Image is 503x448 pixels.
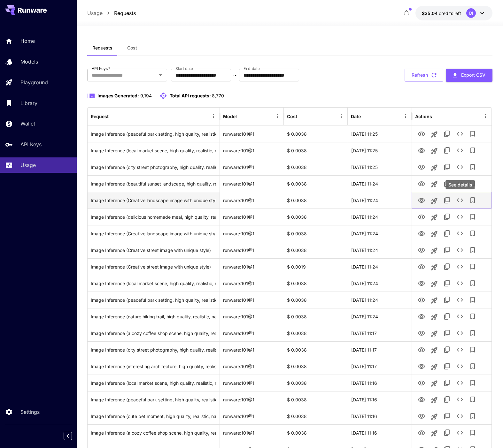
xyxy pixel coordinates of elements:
button: View Image [415,360,428,373]
span: Requests [92,45,112,51]
button: Sort [109,112,118,121]
nav: breadcrumb [87,9,136,17]
button: Menu [481,112,490,121]
button: Add to library [466,293,479,306]
div: 28 Aug, 2025 11:24 [348,292,412,308]
div: $ 0.0038 [284,325,348,341]
div: Click to copy prompt [91,225,216,242]
button: Add to library [466,144,479,157]
div: runware:101@1 [220,325,284,341]
button: See details [453,144,466,157]
button: Launch in playground [428,211,441,224]
p: Wallet [20,120,35,127]
button: Launch in playground [428,361,441,373]
div: Click to copy prompt [91,292,216,308]
button: Sort [237,112,246,121]
button: Add to library [466,376,479,389]
div: 28 Aug, 2025 11:24 [348,275,412,292]
button: Copy TaskUUID [441,310,453,323]
button: See details [453,426,466,439]
div: runware:101@1 [220,408,284,424]
button: Menu [209,112,218,121]
a: Requests [114,9,136,17]
button: View Image [415,177,428,190]
div: runware:101@1 [220,341,284,358]
button: Add to library [466,227,479,240]
button: Copy TaskUUID [441,343,453,356]
div: $ 0.0038 [284,391,348,408]
button: Collapse sidebar [64,432,72,440]
div: $ 0.0038 [284,159,348,175]
button: Launch in playground [428,311,441,323]
div: Click to copy prompt [91,425,216,441]
button: Launch in playground [428,145,441,157]
button: Add to library [466,161,479,173]
div: Click to copy prompt [91,358,216,375]
button: Add to library [466,210,479,223]
button: Launch in playground [428,261,441,274]
button: View Image [415,409,428,422]
div: runware:101@1 [220,225,284,242]
div: 28 Aug, 2025 11:25 [348,125,412,142]
button: See details [453,393,466,406]
button: Launch in playground [428,228,441,240]
div: $ 0.0038 [284,424,348,441]
button: See details [453,327,466,339]
button: Launch in playground [428,178,441,191]
button: See details [453,277,466,290]
div: Click to copy prompt [91,209,216,225]
div: Click to copy prompt [91,192,216,209]
div: runware:101@1 [220,209,284,225]
span: 9,194 [140,93,152,98]
p: Home [20,37,35,45]
div: $ 0.0038 [284,242,348,258]
div: Click to copy prompt [91,176,216,192]
button: Sort [361,112,370,121]
div: 28 Aug, 2025 11:16 [348,391,412,408]
button: View Image [415,293,428,306]
div: runware:101@1 [220,175,284,192]
div: $ 0.0019 [284,258,348,275]
label: Start date [175,66,193,71]
button: Add to library [466,327,479,339]
button: Launch in playground [428,427,441,440]
button: Menu [337,112,346,121]
button: View Image [415,210,428,223]
div: See details [446,180,475,189]
button: Add to library [466,360,479,373]
button: Add to library [466,310,479,323]
div: Click to copy prompt [91,275,216,292]
button: View Image [415,393,428,406]
button: Copy TaskUUID [441,393,453,406]
div: Click to copy prompt [91,375,216,391]
button: View Image [415,326,428,339]
div: $ 0.0038 [284,358,348,375]
button: Copy TaskUUID [441,260,453,273]
span: credits left [439,11,461,16]
button: Launch in playground [428,161,441,174]
div: runware:101@1 [220,242,284,258]
button: See details [453,127,466,140]
button: Copy TaskUUID [441,327,453,339]
div: runware:101@1 [220,292,284,308]
div: 28 Aug, 2025 11:25 [348,142,412,159]
div: 28 Aug, 2025 11:17 [348,358,412,375]
div: Date [351,114,361,119]
button: Copy TaskUUID [441,144,453,157]
div: runware:101@1 [220,159,284,175]
button: See details [453,360,466,373]
button: View Image [415,343,428,356]
span: Total API requests: [170,93,211,98]
p: Settings [20,408,40,416]
button: Add to library [466,194,479,207]
button: View Image [415,310,428,323]
button: Copy TaskUUID [441,360,453,373]
div: runware:101@1 [220,358,284,375]
button: View Image [415,194,428,207]
button: Copy TaskUUID [441,161,453,173]
button: See details [453,194,466,207]
button: Copy TaskUUID [441,277,453,290]
div: Collapse sidebar [68,430,77,442]
button: Copy TaskUUID [441,376,453,389]
button: Copy TaskUUID [441,227,453,240]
